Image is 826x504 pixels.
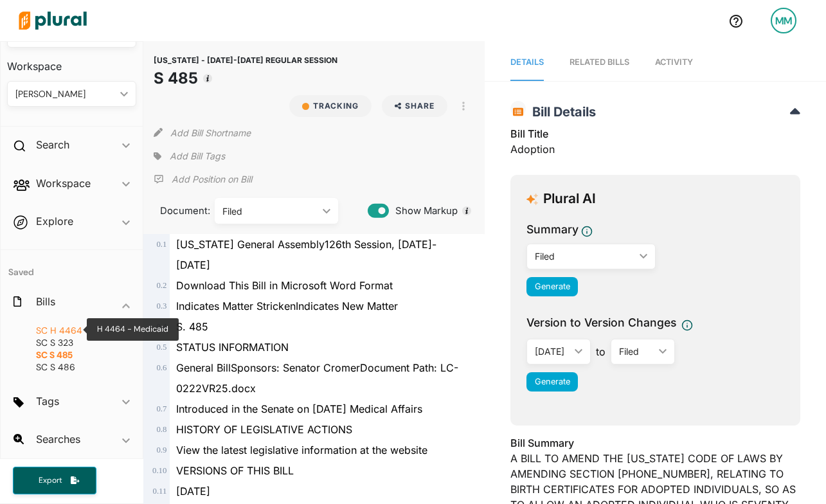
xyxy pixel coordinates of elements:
[15,87,115,101] div: [PERSON_NAME]
[176,361,458,395] span: General BillSponsors: Senator CromerDocument Path: LC-0222VR25.docx
[154,204,199,218] span: Document:
[176,279,393,292] span: Download This Bill in Microsoft Word Format
[176,402,422,415] span: Introduced in the Senate on [DATE] Medical Affairs
[156,425,166,434] span: 0 . 8
[655,57,693,67] span: Activity
[176,341,289,354] span: STATUS INFORMATION
[510,435,800,451] h3: Bill Summary
[170,122,251,143] button: Add Bill Shortname
[36,432,80,446] h2: Searches
[771,8,796,33] div: MM
[20,337,130,349] a: SCS 323
[152,466,166,475] span: 0 . 10
[570,44,629,81] a: RELATED BILLS
[50,337,73,348] span: S 323
[50,325,82,336] span: H 4464
[176,423,352,436] span: HISTORY OF LEGISLATIVE ACTIONS
[154,147,224,166] div: Add tags
[510,126,800,165] div: Adoption
[50,361,75,373] span: S 486
[36,138,69,152] h2: Search
[510,57,544,67] span: Details
[535,345,570,358] div: [DATE]
[170,150,225,163] span: Add Bill Tags
[36,394,59,408] h2: Tags
[36,214,73,228] h2: Explore
[543,191,596,207] h3: Plural AI
[619,345,654,358] div: Filed
[526,277,578,296] button: Generate
[154,55,337,65] span: [US_STATE] - [DATE]-[DATE] REGULAR SESSION
[570,56,629,68] div: RELATED BILLS
[510,44,544,81] a: Details
[36,361,48,373] span: SC
[510,126,800,141] h3: Bill Title
[526,221,579,238] h3: Summary
[152,487,166,496] span: 0 . 11
[156,363,166,372] span: 0 . 6
[20,361,130,373] a: SCS 486
[30,475,71,486] span: Export
[526,314,676,331] span: Version to Version Changes
[526,104,596,120] span: Bill Details
[156,446,166,455] span: 0 . 9
[154,170,252,189] div: Add Position Statement
[591,344,611,359] span: to
[176,238,436,271] span: [US_STATE] General Assembly126th Session, [DATE]-[DATE]
[382,95,448,117] button: Share
[461,205,472,217] div: Tooltip anchor
[655,44,693,81] a: Activity
[20,325,130,337] a: SCH 4464H 4464 - Medicaid
[782,460,813,491] iframe: Intercom live chat
[389,204,458,218] span: Show Markup
[154,67,337,90] h1: S 485
[526,372,578,392] button: Generate
[176,464,294,477] span: VERSIONS OF THIS BILL
[535,249,634,263] div: Filed
[13,467,96,494] button: Export
[172,173,252,186] p: Add Position on Bill
[36,176,91,190] h2: Workspace
[156,301,166,310] span: 0 . 3
[289,95,372,117] button: Tracking
[222,204,318,218] div: Filed
[36,337,48,348] span: SC
[176,300,398,312] span: Indicates Matter StrickenIndicates New Matter
[535,377,570,386] span: Generate
[202,73,213,84] div: Tooltip anchor
[156,404,166,413] span: 0 . 7
[176,485,210,498] span: [DATE]
[36,349,48,361] span: SC
[176,320,208,333] span: S. 485
[377,95,453,117] button: Share
[36,325,48,336] span: SC
[156,281,166,290] span: 0 . 2
[156,240,166,249] span: 0 . 1
[156,343,166,352] span: 0 . 5
[1,250,143,282] h4: Saved
[49,349,73,361] span: S 485
[156,322,166,331] span: 0 . 4
[36,294,55,309] h2: Bills
[535,282,570,291] span: Generate
[7,48,136,76] h3: Workspace
[176,444,427,456] span: View the latest legislative information at the website
[20,349,130,361] a: SCS 485
[760,3,807,39] a: MM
